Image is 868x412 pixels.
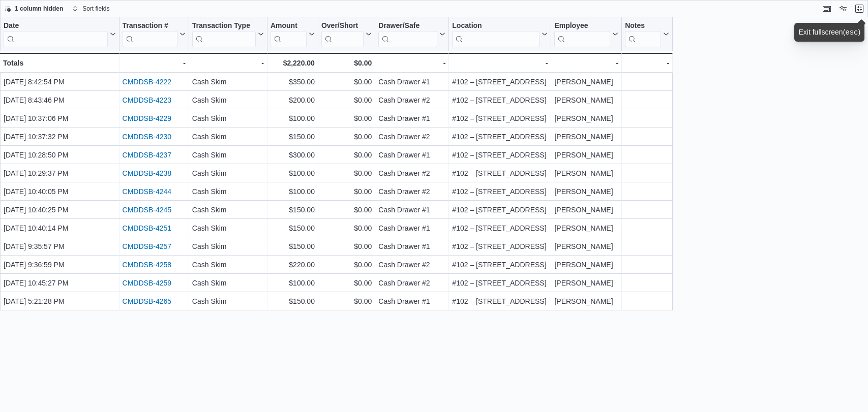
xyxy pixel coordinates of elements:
[82,5,109,13] span: Sort fields
[321,21,372,47] button: Over/Short
[192,240,264,252] div: Cash Skim
[4,277,116,289] div: [DATE] 10:45:27 PM
[321,185,372,198] div: $0.00
[192,204,264,216] div: Cash Skim
[378,240,445,252] div: Cash Drawer #1
[321,21,364,47] div: Over/Short
[4,240,116,252] div: [DATE] 9:35:57 PM
[378,295,445,307] div: Cash Drawer #1
[554,57,618,69] div: -
[554,21,610,31] div: Employee
[123,57,186,69] div: -
[452,94,548,106] div: #102 – [STREET_ADDRESS]
[452,240,548,252] div: #102 – [STREET_ADDRESS]
[123,96,171,104] a: CMDDSB-4223
[271,112,315,124] div: $100.00
[378,185,445,198] div: Cash Drawer #2
[321,94,372,106] div: $0.00
[452,167,548,179] div: #102 – [STREET_ADDRESS]
[378,277,445,289] div: Cash Drawer #2
[271,94,315,106] div: $200.00
[378,76,445,88] div: Cash Drawer #1
[554,259,618,271] div: [PERSON_NAME]
[123,151,171,159] a: CMDDSB-4237
[4,21,116,47] button: Date
[554,149,618,161] div: [PERSON_NAME]
[123,114,171,122] a: CMDDSB-4229
[821,3,833,15] button: Keyboard shortcuts
[4,21,108,47] div: Date
[378,204,445,216] div: Cash Drawer #1
[192,149,264,161] div: Cash Skim
[123,21,186,47] button: Transaction #
[123,21,177,47] div: Transaction # URL
[123,169,171,177] a: CMDDSB-4238
[192,185,264,198] div: Cash Skim
[554,94,618,106] div: [PERSON_NAME]
[554,240,618,252] div: [PERSON_NAME]
[123,242,171,250] a: CMDDSB-4257
[378,21,437,31] div: Drawer/Safe
[192,131,264,143] div: Cash Skim
[192,76,264,88] div: Cash Skim
[378,167,445,179] div: Cash Drawer #2
[123,187,171,196] a: CMDDSB-4244
[192,21,264,47] button: Transaction Type
[192,21,256,47] div: Transaction Type
[378,57,445,69] div: -
[554,131,618,143] div: [PERSON_NAME]
[554,204,618,216] div: [PERSON_NAME]
[378,149,445,161] div: Cash Drawer #1
[4,131,116,143] div: [DATE] 10:37:32 PM
[378,222,445,234] div: Cash Drawer #1
[271,57,315,69] div: $2,220.00
[798,27,860,38] div: Exit fullscreen ( )
[554,167,618,179] div: [PERSON_NAME]
[554,112,618,124] div: [PERSON_NAME]
[321,21,364,31] div: Over/Short
[192,277,264,289] div: Cash Skim
[378,21,445,47] button: Drawer/Safe
[554,277,618,289] div: [PERSON_NAME]
[271,167,315,179] div: $100.00
[378,259,445,271] div: Cash Drawer #2
[3,57,116,69] div: Totals
[554,21,610,47] div: Employee
[4,204,116,216] div: [DATE] 10:40:25 PM
[452,21,540,47] div: Location
[321,295,372,307] div: $0.00
[321,131,372,143] div: $0.00
[378,21,437,47] div: Drawer/Safe
[452,295,548,307] div: #102 – [STREET_ADDRESS]
[123,224,171,232] a: CMDDSB-4251
[321,259,372,271] div: $0.00
[271,240,315,252] div: $150.00
[321,277,372,289] div: $0.00
[4,185,116,198] div: [DATE] 10:40:05 PM
[123,21,177,31] div: Transaction #
[271,204,315,216] div: $150.00
[321,204,372,216] div: $0.00
[452,131,548,143] div: #102 – [STREET_ADDRESS]
[321,112,372,124] div: $0.00
[192,94,264,106] div: Cash Skim
[4,149,116,161] div: [DATE] 10:28:50 PM
[4,94,116,106] div: [DATE] 8:43:46 PM
[271,21,307,31] div: Amount
[452,149,548,161] div: #102 – [STREET_ADDRESS]
[321,167,372,179] div: $0.00
[321,222,372,234] div: $0.00
[4,259,116,271] div: [DATE] 9:36:59 PM
[123,279,171,287] a: CMDDSB-4259
[68,3,113,15] button: Sort fields
[378,94,445,106] div: Cash Drawer #2
[625,21,661,31] div: Notes
[192,295,264,307] div: Cash Skim
[625,57,669,69] div: -
[15,5,63,13] span: 1 column hidden
[837,3,849,15] button: Display options
[4,21,108,31] div: Date
[271,295,315,307] div: $150.00
[4,112,116,124] div: [DATE] 10:37:06 PM
[271,76,315,88] div: $350.00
